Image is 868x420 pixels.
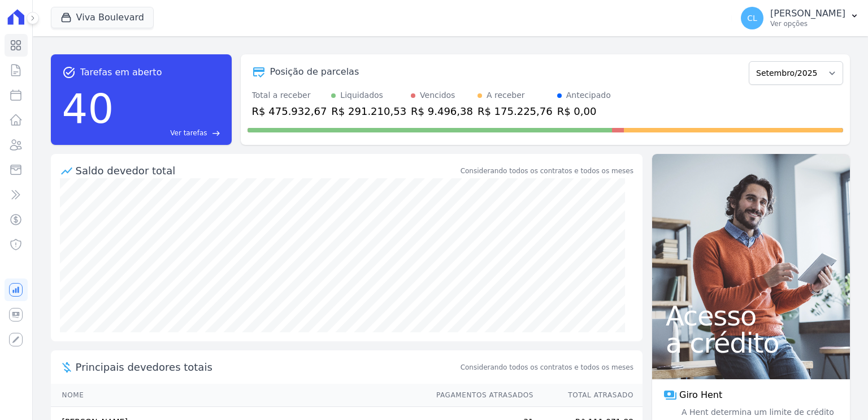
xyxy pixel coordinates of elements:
[487,89,525,101] div: A receber
[420,89,455,101] div: Vencidos
[270,65,359,79] div: Posição de parcelas
[426,384,534,407] th: Pagamentos Atrasados
[747,14,757,22] span: CL
[62,66,76,79] span: task_alt
[666,329,836,357] span: a crédito
[411,104,473,119] div: R$ 9.496,38
[252,89,327,101] div: Total a receber
[679,388,722,402] span: Giro Hent
[252,104,327,119] div: R$ 475.932,67
[732,2,868,34] button: CL [PERSON_NAME] Ver opções
[461,166,633,176] div: Considerando todos os contratos e todos os meses
[76,359,458,375] span: Principais devedores totais
[478,104,553,119] div: R$ 175.225,76
[566,89,611,101] div: Antecipado
[770,8,845,19] p: [PERSON_NAME]
[80,66,162,79] span: Tarefas em aberto
[118,128,220,138] a: Ver tarefas east
[212,129,220,138] span: east
[557,104,611,119] div: R$ 0,00
[170,128,207,138] span: Ver tarefas
[461,362,633,372] span: Considerando todos os contratos e todos os meses
[770,19,845,28] p: Ver opções
[666,302,836,329] span: Acesso
[76,163,458,178] div: Saldo devedor total
[62,79,114,138] div: 40
[534,384,643,407] th: Total Atrasado
[340,89,383,101] div: Liquidados
[331,104,406,119] div: R$ 291.210,53
[51,7,154,28] button: Viva Boulevard
[51,384,426,407] th: Nome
